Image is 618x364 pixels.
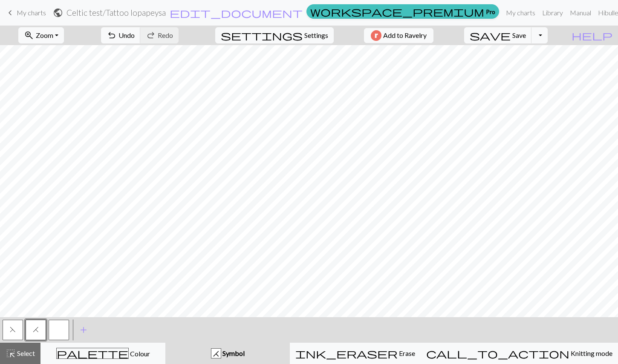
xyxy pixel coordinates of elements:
span: Add to Ravelry [383,30,427,41]
span: Knitting mode [569,349,612,357]
button: SettingsSettings [215,27,334,43]
span: Zoom [36,31,53,39]
span: edit_document [170,7,303,19]
button: Erase [290,343,421,364]
span: Save [512,31,526,39]
span: ink_eraser [295,347,398,359]
span: palette [57,347,128,359]
span: Select [16,349,35,357]
span: Erase [398,349,415,357]
span: k2tog [33,326,39,333]
button: F [3,320,23,340]
i: Settings [221,30,303,40]
button: H [26,320,46,340]
span: highlight_alt [6,347,16,359]
button: Undo [101,27,141,43]
button: H Symbol [165,343,290,364]
a: Manual [566,4,595,21]
button: Zoom [18,27,64,43]
span: public [53,7,63,19]
span: add [78,324,89,336]
button: Knitting mode [421,343,618,364]
button: Save [464,27,532,43]
span: help [572,29,612,41]
span: Symbol [221,349,245,357]
span: Settings [304,30,328,40]
span: ssk [10,326,16,333]
button: Add to Ravelry [364,28,433,43]
img: Ravelry [371,30,381,41]
span: zoom_in [24,29,34,41]
h2: Celtic test / Tattoo lopapeysa [66,8,166,17]
span: undo [107,29,117,41]
span: call_to_action [426,347,569,359]
span: My charts [17,9,46,17]
span: Colour [129,350,150,358]
button: Colour [40,343,165,364]
a: My charts [5,6,46,20]
a: Pro [306,4,499,19]
a: Library [539,4,566,21]
span: workspace_premium [310,6,484,17]
span: save [470,29,511,41]
span: settings [221,29,303,41]
a: My charts [502,4,539,21]
div: H [211,349,221,359]
span: Undo [118,31,135,39]
span: keyboard_arrow_left [5,7,15,19]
